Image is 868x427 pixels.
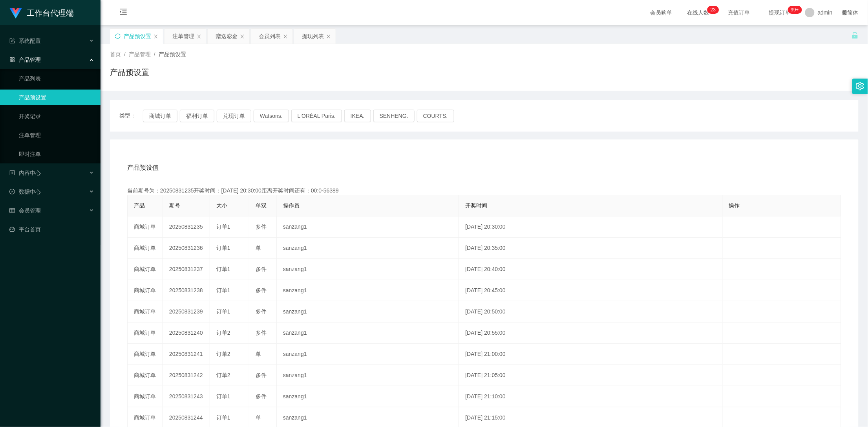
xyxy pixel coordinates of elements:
td: [DATE] 20:40:00 [459,259,722,280]
sup: 1043 [788,6,802,14]
span: 产品预设值 [127,163,159,172]
i: 图标: close [153,34,158,39]
td: sanzang1 [277,259,459,280]
i: 图标: setting [856,82,864,90]
h1: 工作台代理端 [27,0,74,26]
i: 图标: close [326,34,331,39]
a: 产品列表 [19,71,94,86]
a: 工作台代理端 [9,9,74,16]
td: 20250831240 [163,323,210,344]
button: 兑现订单 [217,110,251,122]
i: 图标: table [9,208,15,213]
td: sanzang1 [277,365,459,386]
span: 订单2 [216,372,230,378]
a: 注单管理 [19,127,94,143]
td: 20250831236 [163,238,210,259]
td: sanzang1 [277,238,459,259]
td: [DATE] 21:10:00 [459,386,722,407]
i: 图标: check-circle-o [9,189,15,194]
span: 产品预设置 [159,51,186,57]
td: 商城订单 [128,259,163,280]
span: / [154,51,155,57]
td: 商城订单 [128,323,163,344]
span: 开奖时间 [465,202,487,209]
td: [DATE] 20:35:00 [459,238,722,259]
td: [DATE] 20:55:00 [459,323,722,344]
span: 产品 [134,202,145,209]
div: 当前期号为：20250831235开奖时间：[DATE] 20:30:00距离开奖时间还有：00:0-56389 [127,187,841,195]
td: 商城订单 [128,344,163,365]
span: 订单1 [216,308,230,315]
i: 图标: close [240,34,245,39]
span: 充值订单 [724,10,754,15]
td: 商城订单 [128,280,163,301]
td: 20250831237 [163,259,210,280]
button: IKEA. [344,110,371,122]
td: 20250831241 [163,344,210,365]
span: 系统配置 [9,38,41,44]
button: SENHENG. [373,110,415,122]
td: 20250831238 [163,280,210,301]
span: 单双 [256,202,267,209]
span: 类型： [119,110,143,122]
span: 订单1 [216,414,230,421]
p: 2 [711,6,713,14]
td: sanzang1 [277,216,459,238]
span: 期号 [169,202,180,209]
div: 产品预设置 [124,29,151,44]
span: 多件 [256,266,267,272]
a: 即时注单 [19,146,94,162]
span: 多件 [256,372,267,378]
span: 多件 [256,287,267,293]
span: 产品管理 [129,51,151,57]
a: 开奖记录 [19,108,94,124]
i: 图标: global [842,10,848,15]
span: 订单2 [216,330,230,336]
td: sanzang1 [277,386,459,407]
span: 内容中心 [9,170,41,176]
a: 产品预设置 [19,90,94,105]
i: 图标: sync [115,33,121,39]
td: [DATE] 20:45:00 [459,280,722,301]
img: logo.9652507e.png [9,8,22,19]
span: 订单1 [216,245,230,251]
td: 20250831235 [163,216,210,238]
span: 单 [256,351,261,357]
div: 提现列表 [302,29,324,44]
span: 订单2 [216,351,230,357]
span: 多件 [256,393,267,400]
button: 福利订单 [180,110,214,122]
td: 20250831243 [163,386,210,407]
button: Watsons. [254,110,289,122]
span: 多件 [256,330,267,336]
span: 操作员 [283,202,300,209]
span: 订单1 [216,266,230,272]
td: [DATE] 21:00:00 [459,344,722,365]
td: sanzang1 [277,280,459,301]
td: sanzang1 [277,301,459,323]
span: 首页 [110,51,121,57]
h1: 产品预设置 [110,66,149,78]
span: 多件 [256,308,267,315]
td: 商城订单 [128,238,163,259]
span: 产品管理 [9,57,41,63]
td: 商城订单 [128,301,163,323]
span: / [124,51,126,57]
i: 图标: menu-fold [110,0,137,26]
span: 单 [256,245,261,251]
button: COURTS. [417,110,454,122]
span: 在线人数 [683,10,713,15]
span: 多件 [256,224,267,230]
i: 图标: unlock [852,32,859,39]
i: 图标: close [283,34,288,39]
span: 订单1 [216,224,230,230]
div: 注单管理 [172,29,194,44]
p: 3 [713,6,716,14]
td: [DATE] 20:50:00 [459,301,722,323]
td: [DATE] 21:05:00 [459,365,722,386]
td: sanzang1 [277,344,459,365]
td: 商城订单 [128,386,163,407]
span: 订单1 [216,393,230,400]
td: 商城订单 [128,365,163,386]
i: 图标: appstore-o [9,57,15,62]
